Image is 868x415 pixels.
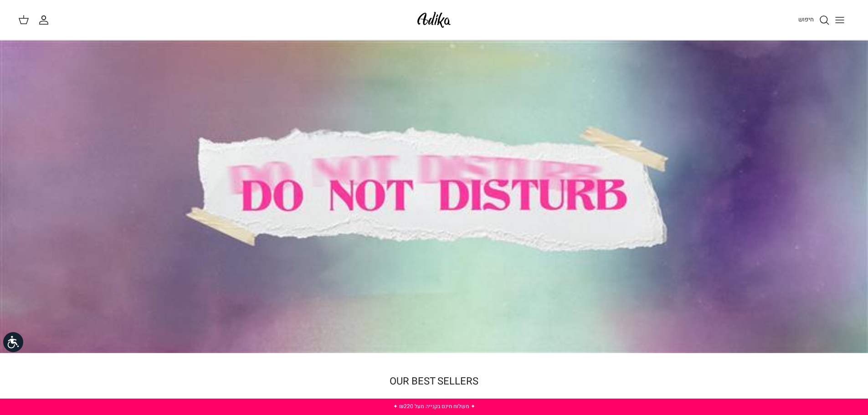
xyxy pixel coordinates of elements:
[393,402,475,410] a: ✦ משלוח חינם בקנייה מעל ₪220 ✦
[798,15,814,24] span: חיפוש
[38,15,53,26] a: החשבון שלי
[415,9,453,31] img: Adika IL
[390,374,478,389] a: OUR BEST SELLERS
[798,15,830,26] a: חיפוש
[830,10,850,30] button: Toggle menu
